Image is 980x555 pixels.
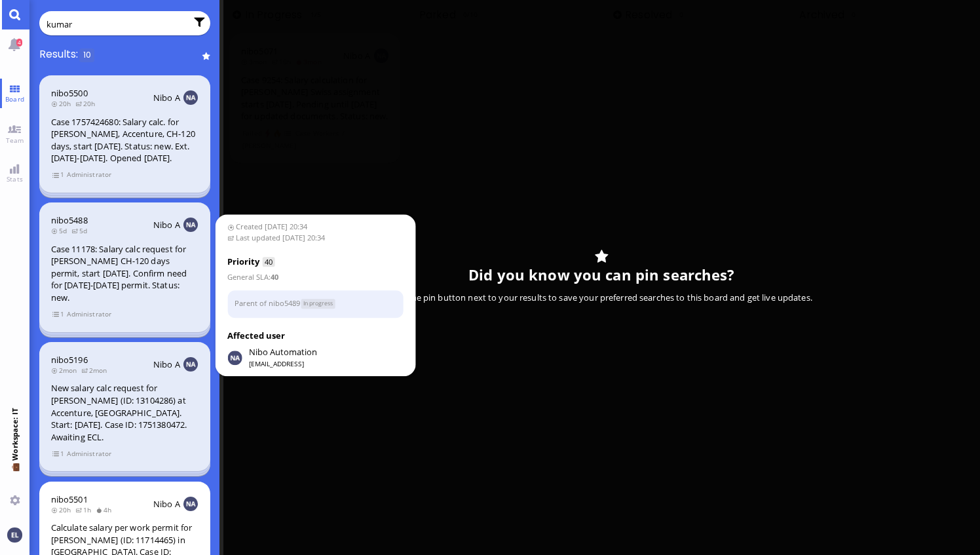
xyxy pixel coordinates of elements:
[153,92,180,104] span: Nibo A
[51,116,198,164] div: Case 1757424680: Salary calc. for [PERSON_NAME], Accenture, CH-120 days, start [DATE]. Status: ne...
[51,243,198,304] div: Case 11178: Salary calc request for [PERSON_NAME] CH-120 days permit, start [DATE]. Confirm need ...
[51,226,71,235] span: 5d
[7,527,22,542] img: You
[183,357,198,372] img: NA
[51,99,75,108] span: 20h
[39,47,79,61] span: Results:
[3,136,28,145] span: Team
[47,17,186,31] input: Enter query or press / to filter
[51,87,88,99] a: nibo5500
[271,272,278,282] strong: 40
[183,218,198,232] img: NA
[75,99,100,108] span: 20h
[67,448,112,459] span: Administrator
[51,382,198,443] div: New salary calc request for [PERSON_NAME] (ID: 13104286) at Accenture, [GEOGRAPHIC_DATA]. Start: ...
[67,169,112,180] span: Administrator
[51,493,88,505] a: nibo5501
[51,505,75,514] span: 20h
[81,366,111,375] span: 2mon
[67,309,112,320] span: Administrator
[227,272,269,282] span: General SLA
[51,354,88,366] a: nibo5196
[235,298,300,308] a: Parent of nibo5489
[227,272,278,282] span: :
[10,461,20,490] span: 💼 Workspace: IT
[52,169,65,180] span: view 1 items
[227,351,242,365] img: Nibo Automation
[153,358,180,370] span: Nibo A
[52,309,65,320] span: view 1 items
[71,226,92,235] span: 5d
[52,448,65,459] span: view 1 items
[75,505,96,514] span: 1h
[153,498,180,510] span: Nibo A
[3,174,26,183] span: Stats
[301,299,336,309] span: Status
[263,257,274,267] span: 40
[79,48,94,62] span: 10
[153,219,180,231] span: Nibo A
[51,214,88,226] a: nibo5488
[227,233,404,244] span: Last updated [DATE] 20:34
[2,94,28,104] span: Board
[96,505,116,514] span: 4h
[249,360,317,369] span: [EMAIL_ADDRESS]
[183,497,198,511] img: NA
[227,330,404,343] h3: Affected user
[227,256,259,267] span: Priority
[183,90,198,105] img: NA
[227,221,404,233] span: Created [DATE] 20:34
[16,39,22,47] span: 4
[51,366,81,375] span: 2mon
[249,346,317,359] span: automation@nibo.ai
